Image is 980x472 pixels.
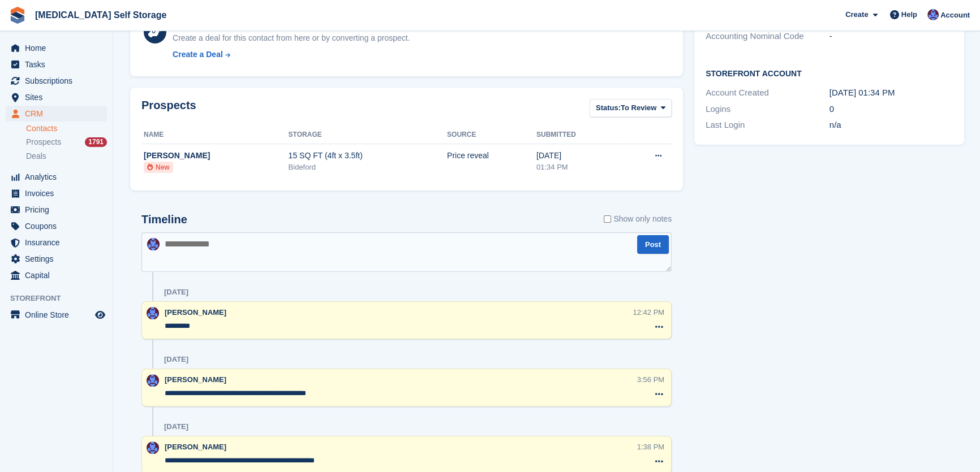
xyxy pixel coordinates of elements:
[147,441,159,454] img: Helen Walker
[165,443,226,451] span: [PERSON_NAME]
[25,251,93,267] span: Settings
[637,235,669,254] button: Post
[6,89,107,105] a: menu
[536,162,621,173] div: 01:34 PM
[26,151,46,162] span: Deals
[706,30,829,43] div: Accounting Nominal Code
[25,218,93,234] span: Coupons
[447,126,536,144] th: Source
[164,355,188,364] div: [DATE]
[447,150,536,162] div: Price reveal
[6,57,107,72] a: menu
[25,106,93,122] span: CRM
[25,169,93,185] span: Analytics
[26,137,61,148] span: Prospects
[604,213,672,225] label: Show only notes
[26,123,107,134] a: Contacts
[829,103,953,116] div: 0
[596,102,621,114] span: Status:
[141,126,289,144] th: Name
[31,6,171,24] a: [MEDICAL_DATA] Self Storage
[637,374,664,385] div: 3:56 PM
[10,293,113,304] span: Storefront
[141,213,187,226] h2: Timeline
[173,32,410,44] div: Create a deal for this contact from here or by converting a prospect.
[6,73,107,89] a: menu
[706,103,829,116] div: Logins
[845,9,868,20] span: Create
[940,10,970,21] span: Account
[829,119,953,132] div: n/a
[927,9,939,20] img: Helen Walker
[93,308,107,322] a: Preview store
[25,89,93,105] span: Sites
[536,150,621,162] div: [DATE]
[25,267,93,283] span: Capital
[289,150,447,162] div: 15 SQ FT (4ft x 3.5ft)
[26,136,107,148] a: Prospects 1791
[633,307,664,318] div: 12:42 PM
[829,86,953,99] div: [DATE] 01:34 PM
[590,99,672,118] button: Status: To Review
[25,57,93,72] span: Tasks
[25,235,93,250] span: Insurance
[25,185,93,201] span: Invoices
[25,307,93,323] span: Online Store
[25,73,93,89] span: Subscriptions
[6,267,107,283] a: menu
[165,375,226,384] span: [PERSON_NAME]
[6,169,107,185] a: menu
[637,441,664,452] div: 1:38 PM
[6,307,107,323] a: menu
[173,49,410,60] a: Create a Deal
[26,150,107,162] a: Deals
[829,30,953,43] div: -
[604,213,611,225] input: Show only notes
[289,162,447,173] div: Bideford
[144,150,289,162] div: [PERSON_NAME]
[85,137,107,147] div: 1791
[536,126,621,144] th: Submitted
[144,162,173,173] li: New
[6,106,107,122] a: menu
[901,9,917,20] span: Help
[25,202,93,218] span: Pricing
[141,99,196,120] h2: Prospects
[6,235,107,250] a: menu
[706,86,829,99] div: Account Created
[621,102,656,114] span: To Review
[164,288,188,297] div: [DATE]
[6,218,107,234] a: menu
[6,40,107,56] a: menu
[173,49,223,60] div: Create a Deal
[25,40,93,56] span: Home
[164,422,188,431] div: [DATE]
[6,185,107,201] a: menu
[147,374,159,387] img: Helen Walker
[147,307,159,319] img: Helen Walker
[6,251,107,267] a: menu
[9,7,26,24] img: stora-icon-8386f47178a22dfd0bd8f6a31ec36ba5ce8667c1dd55bd0f319d3a0aa187defe.svg
[706,67,953,79] h2: Storefront Account
[6,202,107,218] a: menu
[289,126,447,144] th: Storage
[147,238,160,250] img: Helen Walker
[706,119,829,132] div: Last Login
[165,308,226,317] span: [PERSON_NAME]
